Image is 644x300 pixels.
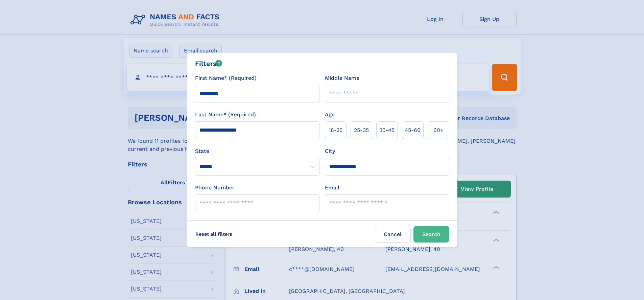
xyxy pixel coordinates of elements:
[379,126,395,134] span: 35‑45
[413,226,449,243] button: Search
[325,184,339,192] label: Email
[325,147,335,155] label: City
[433,126,444,134] span: 60+
[405,126,421,134] span: 45‑60
[195,111,256,119] label: Last Name* (Required)
[325,111,335,119] label: Age
[195,74,257,82] label: First Name* (Required)
[325,74,359,82] label: Middle Name
[191,226,237,242] label: Reset all filters
[195,147,319,155] label: State
[195,184,235,192] label: Phone Number
[195,59,222,69] div: Filters
[329,126,342,134] span: 18‑25
[354,126,369,134] span: 25‑35
[375,226,411,243] label: Cancel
